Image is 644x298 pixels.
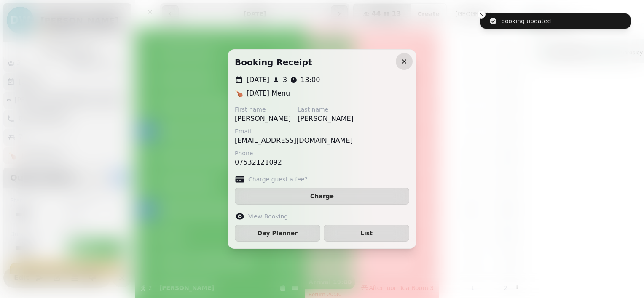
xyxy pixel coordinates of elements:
[24,13,41,20] div: v 4.0.25
[283,75,287,85] p: 3
[331,230,402,236] span: List
[235,88,243,98] p: 🍗
[84,49,91,56] img: tab_keywords_by_traffic_grey.svg
[235,149,282,157] label: Phone
[324,225,409,242] button: List
[248,175,308,184] label: Charge guest a fee?
[235,127,353,136] label: Email
[247,88,290,98] p: [DATE] Menu
[242,230,313,236] span: Day Planner
[298,114,354,124] p: [PERSON_NAME]
[235,56,312,68] h2: Booking receipt
[235,136,353,146] p: [EMAIL_ADDRESS][DOMAIN_NAME]
[13,13,20,20] img: logo_orange.svg
[93,50,142,55] div: Keywords by Traffic
[22,22,60,29] div: Domain: [URL]
[298,105,354,114] label: Last name
[248,212,288,221] label: View Booking
[235,114,291,124] p: [PERSON_NAME]
[235,225,320,242] button: Day Planner
[247,75,269,85] p: [DATE]
[23,49,30,56] img: tab_domain_overview_orange.svg
[242,193,402,199] span: Charge
[13,22,20,29] img: website_grey.svg
[301,75,320,85] p: 13:00
[235,105,291,114] label: First name
[32,50,75,55] div: Domain Overview
[235,188,409,205] button: Charge
[235,157,282,168] p: 07532121092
